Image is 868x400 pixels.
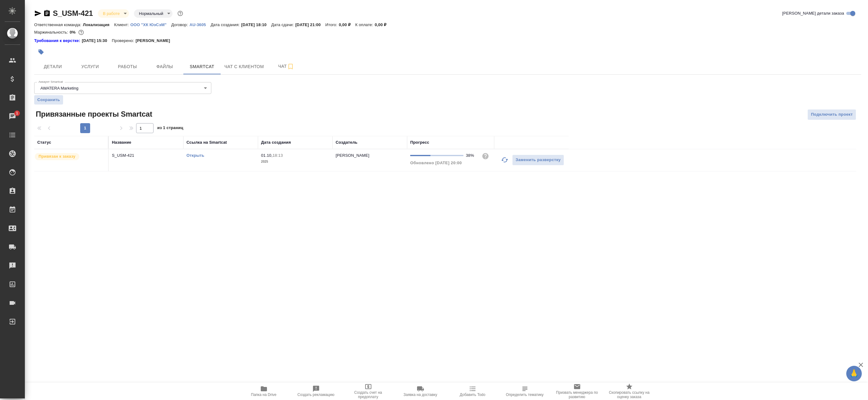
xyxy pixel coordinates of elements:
p: Проверено: [112,38,136,44]
p: 0% [70,30,77,35]
span: Детали [38,63,68,71]
span: Привязанные проекты Smartcat [34,109,152,119]
div: AWATERA Marketing [34,82,211,94]
span: Smartcat [187,63,217,71]
a: ООО "ХК ЮэСэМ" [131,22,171,27]
div: Ссылка на Smartcat [186,139,227,146]
p: 01.10, [261,153,273,158]
button: Скопировать ссылку [43,10,51,17]
p: Итого: [325,22,339,27]
button: Добавить тэг [34,45,48,59]
div: Дата создания [261,139,291,146]
p: Маржинальность: [34,30,70,35]
button: 🙏 [846,366,862,381]
p: Дата создания: [211,22,241,27]
svg: Подписаться [287,63,294,70]
span: 1 [12,110,22,116]
div: 38% [466,152,477,159]
p: [DATE] 21:00 [295,22,325,27]
p: 0,00 ₽ [339,22,355,27]
span: Обновлено [DATE] 20:00 [410,160,462,165]
span: Работы [113,63,142,71]
p: [DATE] 15:30 [82,38,112,44]
p: S_USM-421 [112,152,180,159]
button: Подключить проект [807,109,856,120]
span: 🙏 [849,367,859,380]
button: Скопировать ссылку для ЯМессенджера [34,10,42,17]
a: 1 [2,109,23,124]
div: Прогресс [410,139,429,146]
div: В работе [98,9,129,18]
p: Договор: [171,22,190,27]
button: Доп статусы указывают на важность/срочность заказа [176,9,184,17]
a: S_USM-421 [53,9,93,17]
span: Файлы [150,63,180,71]
span: Чат с клиентом [224,63,264,71]
div: Создатель [336,139,357,146]
span: Сохранить [37,97,60,103]
a: Открыть [186,153,204,158]
p: Клиент: [114,22,130,27]
p: [DATE] 18:10 [241,22,271,27]
button: Сохранить [34,95,63,105]
button: AWATERA Marketing [39,86,80,91]
span: Заменить разверстку [516,156,561,164]
button: Нормальный [137,11,165,16]
p: Ответственная команда: [34,22,83,27]
p: Локализация [83,22,114,27]
p: ООО "ХК ЮэСэМ" [131,22,171,27]
span: Подключить проект [811,111,853,118]
div: Название [112,139,131,146]
p: 18:13 [273,153,283,158]
span: Услуги [75,63,105,71]
div: В работе [134,9,172,18]
span: Чат [271,63,301,70]
p: [PERSON_NAME] [135,38,175,44]
button: Заменить разверстку [512,155,564,165]
p: [PERSON_NAME] [336,153,370,158]
button: 10064.00 RUB; [77,28,85,36]
a: Требования к верстке: [34,38,82,44]
button: Обновить прогресс [497,152,512,167]
span: [PERSON_NAME] детали заказа [782,10,844,16]
a: AU-3605 [190,22,211,27]
p: Привязан к заказу [39,153,76,160]
p: 2025 [261,159,329,165]
p: AU-3605 [190,22,211,27]
p: Дата сдачи: [271,22,295,27]
div: Нажми, чтобы открыть папку с инструкцией [34,38,82,44]
p: 0,00 ₽ [375,22,391,27]
button: В работе [101,11,122,16]
div: Статус [37,139,51,146]
p: К оплате: [355,22,375,27]
span: из 1 страниц [157,124,183,133]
